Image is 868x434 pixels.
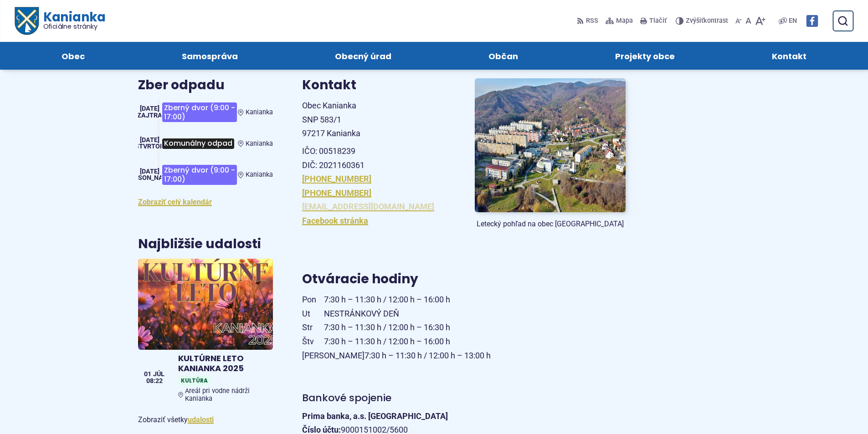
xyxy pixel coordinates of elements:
a: Komunálny odpad Kanianka [DATE] štvrtok [138,133,273,154]
p: IČO: 00518239 DIČ: 2021160361 [302,144,453,172]
a: Občan [449,42,558,70]
span: kontrast [686,17,728,25]
a: RSS [577,11,600,31]
span: Komunálny odpad [162,138,234,149]
span: Mapa [616,15,633,26]
span: [DATE] [140,168,159,175]
span: Obecný úrad [335,42,391,70]
a: KULTÚRNE LETO KANIANKA 2025 KultúraAreál pri vodne nádrži Kanianka 01 júl 08:22 [138,259,273,406]
span: Kanianka [38,11,105,30]
a: Zberný dvor (9:00 - 17:00) Kanianka [DATE] Zajtra [138,99,273,126]
span: Ut [302,307,324,321]
p: Zobraziť všetky [138,414,273,426]
span: júl [153,371,164,378]
img: Prejsť na domovskú stránku [15,7,38,35]
a: Facebook stránka [302,216,368,225]
span: Projekty obce [615,42,675,70]
span: Obec [62,42,85,70]
a: Obecný úrad [295,42,431,70]
strong: Prima banka, a.s. [GEOGRAPHIC_DATA] [302,411,448,421]
button: Zväčšiť veľkosť písma [753,11,767,31]
figcaption: Letecký pohľad na obec [GEOGRAPHIC_DATA] [475,220,626,229]
a: Zobraziť všetky udalosti [188,415,214,424]
a: EN [787,15,799,26]
span: Areál pri vodne nádrži Kanianka [185,387,269,403]
button: Zvýšiťkontrast [676,11,730,31]
a: Samospráva [142,42,277,70]
span: Kontakt [772,42,806,70]
h3: Kontakt [302,78,453,92]
span: Samospráva [182,42,238,70]
span: 08:22 [144,378,164,384]
span: Zberný dvor (9:00 - 17:00) [162,165,237,184]
span: 01 [144,371,151,378]
button: Zmenšiť veľkosť písma [734,11,744,31]
span: Oficiálne stránky [43,23,105,30]
h3: Zber odpadu [138,78,273,92]
span: Zberný dvor (9:00 - 17:00) [162,102,237,122]
h3: Otváracie hodiny [302,272,626,286]
span: Zvýšiť [686,17,704,25]
a: Mapa [604,11,635,31]
span: Tlačiť [649,17,667,25]
h4: KULTÚRNE LETO KANIANKA 2025 [178,353,269,374]
span: EN [789,15,797,26]
span: Kultúra [178,376,211,385]
span: Štv [302,335,324,349]
img: Prejsť na Facebook stránku [806,15,818,27]
span: [DATE] [140,136,159,144]
span: Kanianka [246,140,273,148]
a: Kontakt [733,42,846,70]
a: Obec [22,42,124,70]
span: RSS [586,15,598,26]
a: Zberný dvor (9:00 - 17:00) Kanianka [DATE] [PERSON_NAME] [138,161,273,188]
span: [PERSON_NAME] [302,349,365,363]
span: [PERSON_NAME] [124,174,175,182]
a: [PHONE_NUMBER] [302,188,371,198]
a: Logo Kanianka, prejsť na domovskú stránku. [15,7,105,35]
a: Projekty obce [576,42,714,70]
span: Kanianka [246,108,273,116]
a: [PHONE_NUMBER] [302,174,371,184]
span: [DATE] [140,105,159,112]
a: Zobraziť celý kalendár [138,198,212,206]
span: Občan [488,42,518,70]
span: Pon [302,293,324,307]
span: Str [302,321,324,335]
span: Bankové spojenie [302,391,391,405]
button: Nastaviť pôvodnú veľkosť písma [744,11,753,31]
span: Kanianka [246,171,273,179]
h3: Najbližšie udalosti [138,237,261,251]
span: Obec Kanianka SNP 583/1 97217 Kanianka [302,101,360,138]
p: 7:30 h – 11:30 h / 12:00 h – 16:00 h NESTRÁNKOVÝ DEŇ 7:30 h – 11:30 h / 12:00 h – 16:30 h 7:30 h ... [302,293,626,363]
span: štvrtok [135,143,164,150]
button: Tlačiť [638,11,668,31]
a: [EMAIL_ADDRESS][DOMAIN_NAME] [302,202,434,211]
span: Zajtra [137,112,162,119]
